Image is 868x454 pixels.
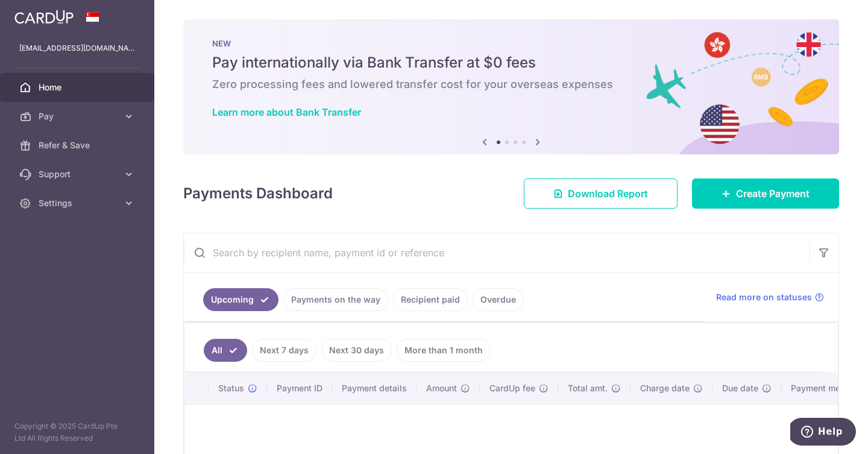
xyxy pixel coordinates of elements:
[183,183,333,204] h4: Payments Dashboard
[212,106,361,118] a: Learn more about Bank Transfer
[640,382,690,394] span: Charge date
[39,168,118,180] span: Support
[473,288,524,311] a: Overdue
[321,339,392,362] a: Next 30 days
[736,186,810,201] span: Create Payment
[267,373,332,404] th: Payment ID
[184,233,810,272] input: Search by recipient name, payment id or reference
[716,291,824,303] a: Read more on statuses
[203,288,278,311] a: Upcoming
[212,53,810,72] h5: Pay internationally via Bank Transfer at $0 fees
[692,178,839,209] a: Create Payment
[183,19,839,154] img: Bank transfer banner
[212,39,810,48] p: NEW
[39,110,118,122] span: Pay
[19,42,135,54] p: [EMAIL_ADDRESS][DOMAIN_NAME]
[283,288,388,311] a: Payments on the way
[39,197,118,209] span: Settings
[568,382,608,394] span: Total amt.
[426,382,457,394] span: Amount
[397,339,491,362] a: More than 1 month
[332,373,417,404] th: Payment details
[393,288,468,311] a: Recipient paid
[252,339,316,362] a: Next 7 days
[218,382,244,394] span: Status
[489,382,535,394] span: CardUp fee
[212,77,810,92] h6: Zero processing fees and lowered transfer cost for your overseas expenses
[204,339,247,362] a: All
[722,382,758,394] span: Due date
[568,186,648,201] span: Download Report
[716,291,812,303] span: Read more on statuses
[14,10,74,24] img: CardUp
[790,418,856,448] iframe: Opens a widget where you can find more information
[524,178,678,209] a: Download Report
[39,139,118,151] span: Refer & Save
[39,81,118,93] span: Home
